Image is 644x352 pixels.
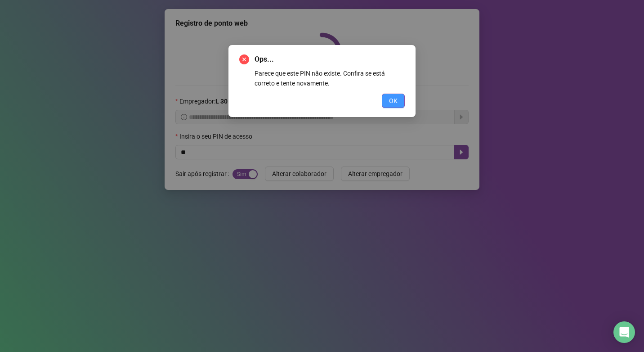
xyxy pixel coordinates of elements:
span: OK [389,96,398,106]
span: close-circle [239,54,249,64]
button: OK [382,94,405,108]
div: Open Intercom Messenger [613,321,635,343]
div: Parece que este PIN não existe. Confira se está correto e tente novamente. [255,68,405,88]
span: Ops... [255,54,405,65]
